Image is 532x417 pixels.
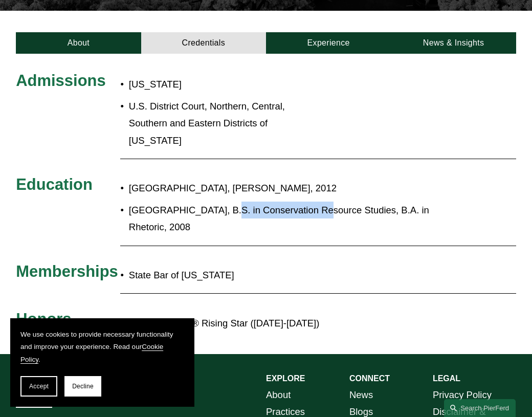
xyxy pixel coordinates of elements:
[16,262,118,280] span: Memberships
[349,374,390,383] strong: CONNECT
[391,32,516,54] a: News & Insights
[10,318,194,407] section: Cookie banner
[16,72,106,90] span: Admissions
[129,267,454,283] p: State Bar of [US_STATE]
[129,315,454,332] p: ® Rising Star ([DATE]-[DATE])
[129,180,454,196] p: [GEOGRAPHIC_DATA], [PERSON_NAME], 2012
[129,98,308,149] p: U.S. District Court, Northern, Central, Southern and Eastern Districts of [US_STATE]
[20,343,163,363] a: Cookie Policy
[129,318,192,328] em: Super Lawyers
[433,374,460,383] strong: LEGAL
[129,202,454,236] p: [GEOGRAPHIC_DATA], B.S. in Conservation Resource Studies, B.A. in Rhetoric, 2008
[349,386,373,403] a: News
[444,399,516,417] a: Search this site
[16,32,141,54] a: About
[16,175,93,193] span: Education
[20,328,184,366] p: We use cookies to provide necessary functionality and improve your experience. Read our .
[16,310,71,328] span: Honors
[72,383,94,390] span: Decline
[64,376,101,397] button: Decline
[266,386,291,403] a: About
[141,32,266,54] a: Credentials
[129,76,308,93] p: [US_STATE]
[20,376,57,397] button: Accept
[29,383,49,390] span: Accept
[266,374,305,383] strong: EXPLORE
[433,386,492,403] a: Privacy Policy
[266,32,391,54] a: Experience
